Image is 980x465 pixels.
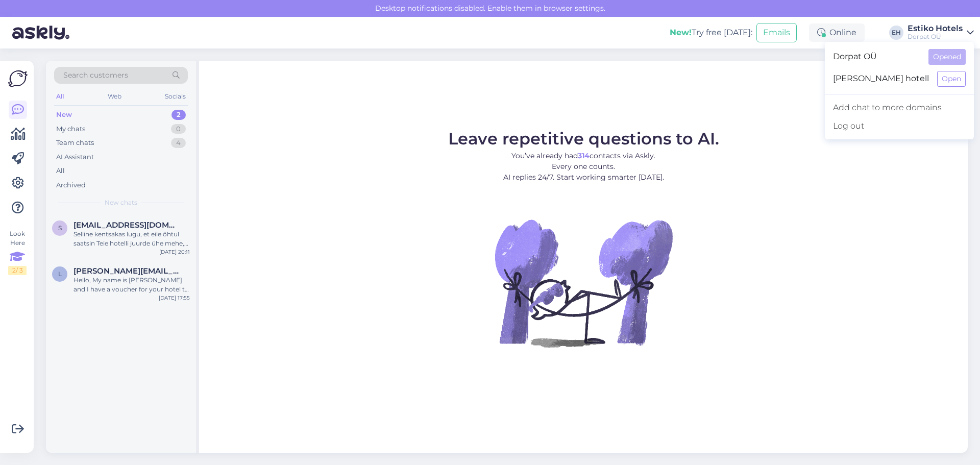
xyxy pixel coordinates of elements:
[105,198,137,207] span: New chats
[8,69,28,88] img: Askly Logo
[578,151,590,160] b: 314
[56,138,94,148] div: Team chats
[73,276,190,294] div: Hello, My name is [PERSON_NAME] and I have a voucher for your hotel to be staying from [DATE] to ...
[670,27,752,39] div: Try free [DATE]:
[73,266,180,276] span: lourenco.m.catarina@gmail.com
[159,248,190,256] div: [DATE] 20:11
[106,90,124,103] div: Web
[492,191,675,375] img: No Chat active
[448,129,719,149] span: Leave repetitive questions to AI.
[825,99,974,117] a: Add chat to more domains
[73,221,180,230] span: siigen.silm@gmail.com
[163,90,188,103] div: Socials
[58,224,62,232] span: s
[56,124,85,134] div: My chats
[833,49,920,65] span: Dorpat OÜ
[937,71,966,87] button: Open
[8,266,27,275] div: 2 / 3
[159,294,190,302] div: [DATE] 17:55
[63,70,128,81] span: Search customers
[56,180,86,190] div: Archived
[825,117,974,135] div: Log out
[928,49,966,65] button: Opened
[833,71,929,87] span: [PERSON_NAME] hotell
[908,25,963,33] div: Estiko Hotels
[670,28,692,37] b: New!
[889,26,903,40] div: EH
[448,151,719,183] p: You’ve already had contacts via Askly. Every one counts. AI replies 24/7. Start working smarter [...
[56,166,65,176] div: All
[809,23,865,42] div: Online
[8,229,27,275] div: Look Here
[171,138,186,148] div: 4
[54,90,66,103] div: All
[171,124,186,134] div: 0
[56,152,94,162] div: AI Assistant
[908,33,963,41] div: Dorpat OÜ
[56,110,72,120] div: New
[756,23,797,42] button: Emails
[171,110,186,120] div: 2
[58,270,62,278] span: l
[73,230,190,248] div: Selline kentsakas lugu, et eile õhtul saatsin Teie hotelli juurde ühe mehe, kes seal ööbib/ööbis....
[908,25,974,41] a: Estiko HotelsDorpat OÜ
